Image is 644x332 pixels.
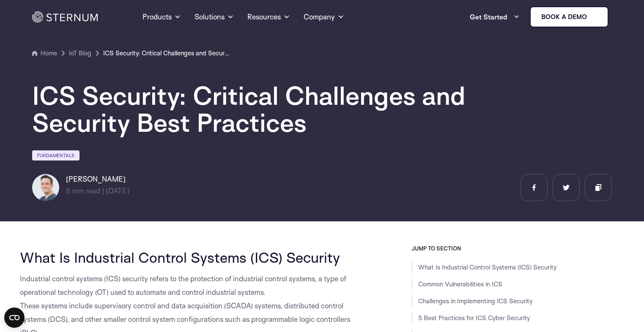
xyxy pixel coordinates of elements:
a: What Is Industrial Control Systems (ICS) Security [418,263,556,271]
a: ICS Security: Critical Challenges and Security Best Practices [103,48,230,58]
img: sternum iot [590,14,597,20]
h2: What Is Industrial Control Systems (ICS) Security [20,249,369,265]
span: 6 [66,186,71,195]
a: Products [143,2,181,32]
a: Common Vulnerabilities in ICS [418,280,502,288]
a: 5 Best Practices for ICS Cyber Security [418,314,530,322]
a: Home [32,48,57,58]
a: Book a demo [530,6,608,27]
span: [DATE] [106,186,129,195]
a: Fundamentals [32,150,79,161]
a: Company [304,2,344,32]
h3: JUMP TO SECTION [411,245,629,252]
a: Resources [247,2,290,32]
a: Get Started [470,8,520,25]
h6: [PERSON_NAME] [66,174,129,184]
button: Open CMP widget [4,308,25,328]
span: min read | [66,186,104,195]
img: Igal Zeifman [32,174,59,201]
a: Challenges in Implementing ICS Security [418,297,532,305]
a: IoT Blog [69,48,91,58]
h1: ICS Security: Critical Challenges and Security Best Practices [32,82,540,136]
a: Solutions [195,2,234,32]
